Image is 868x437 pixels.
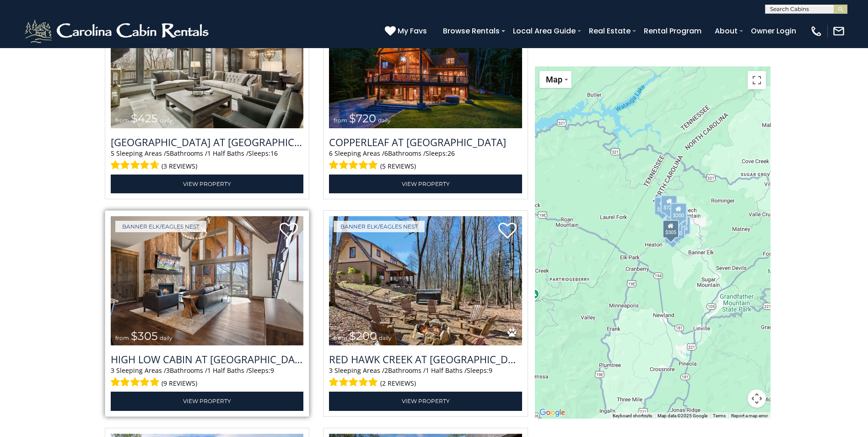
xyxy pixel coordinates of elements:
span: 3 [329,366,333,375]
h3: Sunset Ridge Hideaway at Eagles Nest [111,135,304,149]
a: View Property [111,392,304,410]
a: Open this area in Google Maps (opens a new window) [537,407,567,419]
div: $720 [661,195,678,213]
a: View Property [329,175,522,193]
span: 3 [111,366,114,375]
a: Copperleaf at [GEOGRAPHIC_DATA] [329,135,522,149]
span: Map [546,75,562,84]
a: Browse Rentals [438,23,504,39]
span: (9 reviews) [162,377,197,389]
button: Toggle fullscreen view [748,71,766,89]
span: $425 [131,112,158,125]
span: 6 [384,149,388,158]
a: Rental Program [639,23,706,39]
a: [GEOGRAPHIC_DATA] at [GEOGRAPHIC_DATA] [111,135,304,149]
span: 9 [270,366,274,375]
img: White-1-2.png [23,17,213,45]
span: 5 [111,149,114,158]
div: Sleeping Areas / Bathrooms / Sleeps: [111,366,304,389]
div: Sleeping Areas / Bathrooms / Sleeps: [329,366,522,389]
span: Map data ©2025 Google [658,413,707,418]
span: $200 [349,329,377,343]
span: 26 [447,149,455,158]
div: Sleeping Areas / Bathrooms / Sleeps: [329,149,522,172]
a: About [710,23,742,39]
a: Add to favorites [280,222,298,241]
a: Red Hawk Creek at Eagles Nest from $200 daily [329,216,522,346]
a: High Low Cabin at Eagles Nest from $305 daily [111,216,304,346]
span: 9 [489,366,492,375]
span: 16 [270,149,278,158]
span: (3 reviews) [162,160,197,172]
a: Real Estate [584,23,635,39]
h3: Copperleaf at Eagles Nest [329,135,522,149]
button: Map camera controls [748,389,766,408]
a: View Property [111,175,304,193]
a: Banner Elk/Eagles Nest [334,221,425,232]
a: View Property [329,392,522,410]
span: (5 reviews) [380,160,416,172]
a: Local Area Guide [508,23,580,39]
img: High Low Cabin at Eagles Nest [111,216,304,346]
span: 1 Half Baths / [207,149,248,158]
div: $305 [663,220,679,238]
a: My Favs [385,25,429,37]
span: from [115,334,129,341]
a: Report a map error [731,413,768,418]
span: from [334,334,347,341]
button: Change map style [539,71,571,88]
h3: Red Hawk Creek at Eagles Nest [329,352,522,366]
span: (2 reviews) [380,377,416,389]
div: Sleeping Areas / Bathrooms / Sleeps: [111,149,304,172]
span: daily [379,334,392,341]
a: Banner Elk/Eagles Nest [115,221,206,232]
a: Red Hawk Creek at [GEOGRAPHIC_DATA] [329,352,522,366]
button: Keyboard shortcuts [613,412,652,419]
div: $285 [654,197,671,215]
span: 1 Half Baths / [426,366,467,375]
div: $215 [664,225,681,243]
span: My Favs [398,25,427,37]
span: 5 [166,149,170,158]
h3: High Low Cabin at Eagles Nest [111,352,304,366]
span: 3 [166,366,170,375]
span: $720 [349,112,376,125]
span: from [115,117,129,124]
a: Add to favorites [498,222,517,241]
a: High Low Cabin at [GEOGRAPHIC_DATA] [111,352,304,366]
span: daily [160,334,173,341]
span: from [334,117,347,124]
img: phone-regular-white.png [810,25,823,38]
img: Google [537,407,567,419]
a: Terms (opens in new tab) [713,413,726,418]
div: $200 [670,202,687,221]
span: daily [378,117,391,124]
span: 6 [329,149,333,158]
span: $305 [131,329,158,343]
img: mail-regular-white.png [832,25,845,38]
span: 1 Half Baths / [207,366,248,375]
span: 2 [384,366,388,375]
a: Owner Login [746,23,801,39]
span: daily [160,117,173,124]
img: Red Hawk Creek at Eagles Nest [329,216,522,346]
